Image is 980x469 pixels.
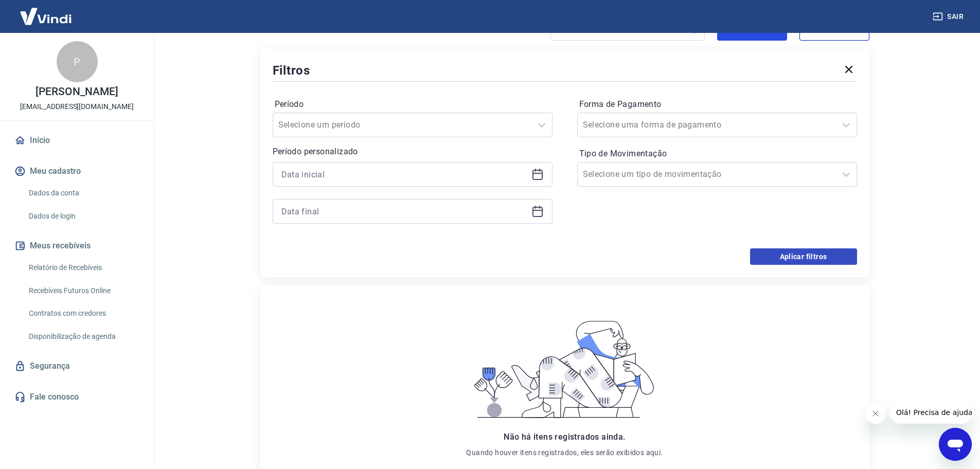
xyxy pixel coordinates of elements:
button: Sair [931,7,968,26]
button: Aplicar filtros [750,248,857,265]
input: Data inicial [281,167,527,182]
label: Período [275,98,550,111]
span: Olá! Precisa de ajuda? [6,7,86,15]
iframe: Mensagem da empresa [890,401,972,424]
a: Dados da conta [25,183,141,204]
div: P [57,41,98,82]
a: Disponibilização de agenda [25,326,141,347]
a: Segurança [12,355,141,377]
a: Recebíveis Futuros Online [25,280,141,301]
h5: Filtros [273,62,311,79]
a: Relatório de Recebíveis [25,257,141,278]
p: Período personalizado [273,146,553,158]
button: Meus recebíveis [12,234,141,257]
img: Vindi [12,1,79,32]
p: [EMAIL_ADDRESS][DOMAIN_NAME] [20,101,134,112]
iframe: Fechar mensagem [865,403,886,424]
input: Data final [281,204,527,219]
a: Fale conosco [12,386,141,408]
button: Meu cadastro [12,160,141,183]
iframe: Botão para abrir a janela de mensagens [939,428,972,461]
a: Início [12,129,141,152]
p: [PERSON_NAME] [35,86,118,97]
span: Não há itens registrados ainda. [504,432,625,442]
a: Contratos com credores [25,303,141,324]
label: Forma de Pagamento [579,98,855,111]
a: Dados de login [25,206,141,227]
p: Quando houver itens registrados, eles serão exibidos aqui. [466,447,663,458]
label: Tipo de Movimentação [579,148,855,160]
